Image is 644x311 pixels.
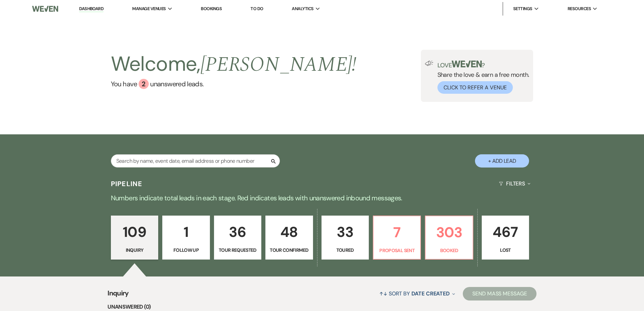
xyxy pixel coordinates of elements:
[218,221,257,243] p: 36
[79,193,566,203] p: Numbers indicate total leads in each stage. Red indicates leads with unanswered inbound messages.
[425,216,473,260] a: 303Booked
[452,61,482,67] img: weven-logo-green.svg
[251,6,263,12] a: To Do
[463,287,536,301] button: Send Mass Message
[437,61,529,68] p: Love ?
[32,2,58,16] img: Weven Logo
[379,290,387,297] span: ↑↓
[270,246,308,254] p: Tour Confirmed
[270,221,308,243] p: 48
[115,246,154,254] p: Inquiry
[218,246,257,254] p: Tour Requested
[214,216,261,260] a: 36Tour Requested
[321,216,369,260] a: 33Toured
[265,216,313,260] a: 48Tour Confirmed
[437,81,513,94] button: Click to Refer a Venue
[411,290,450,297] span: Date Created
[115,221,154,243] p: 109
[132,5,166,12] span: Manage Venues
[373,216,421,260] a: 7Proposal Sent
[513,5,532,12] span: Settings
[326,221,364,243] p: 33
[326,246,364,254] p: Toured
[292,5,313,12] span: Analytics
[486,221,525,243] p: 467
[111,50,357,79] h2: Welcome,
[111,179,143,188] h3: Pipeline
[200,49,357,80] span: [PERSON_NAME] !
[108,288,129,303] span: Inquiry
[433,61,529,94] div: Share the love & earn a free month.
[167,246,205,254] p: Follow Up
[111,79,357,89] a: You have 2 unanswered leads.
[111,154,280,168] input: Search by name, event date, email address or phone number
[377,285,458,303] button: Sort By Date Created
[378,247,416,254] p: Proposal Sent
[111,216,158,260] a: 109Inquiry
[162,216,210,260] a: 1Follow Up
[568,5,591,12] span: Resources
[430,221,468,244] p: 303
[79,6,103,12] a: Dashboard
[378,221,416,244] p: 7
[425,61,433,66] img: loud-speaker-illustration.svg
[496,175,533,193] button: Filters
[475,154,529,168] button: + Add Lead
[167,221,205,243] p: 1
[139,79,149,89] div: 2
[482,216,529,260] a: 467Lost
[201,6,222,12] a: Bookings
[486,246,525,254] p: Lost
[430,247,468,254] p: Booked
